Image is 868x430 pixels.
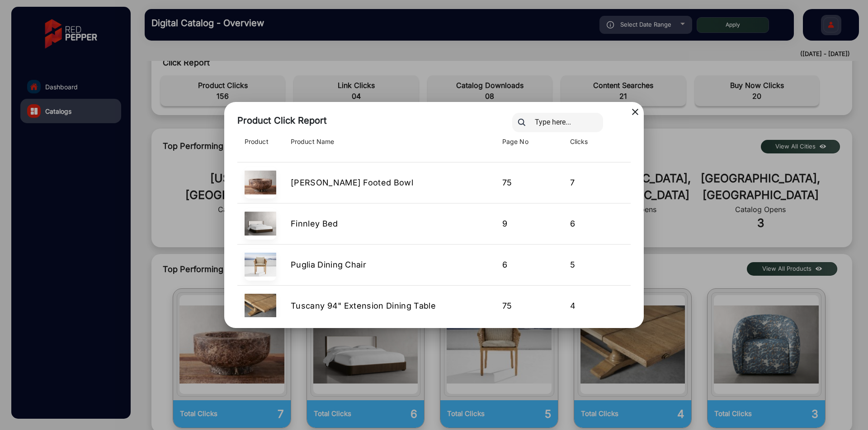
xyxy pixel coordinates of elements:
[570,178,575,187] span: 7
[237,137,283,162] th: Product
[502,219,507,228] span: 9
[570,260,575,269] span: 5
[245,171,276,194] img: Product Image
[563,137,631,162] th: Clicks
[495,137,563,162] th: Page No
[570,219,575,228] span: 6
[630,106,641,117] mat-icon: close
[518,119,525,126] img: search.svg
[291,178,413,187] span: [PERSON_NAME] Footed Bowl
[245,253,276,277] img: Product Image
[570,301,576,310] span: 4
[512,113,603,132] input: Type here...
[283,137,495,162] th: Product Name
[502,178,512,187] span: 75
[291,219,338,228] span: Finnley Bed
[245,294,276,318] img: Product Image
[502,260,507,269] span: 6
[291,260,366,269] span: Puglia Dining Chair
[291,301,436,310] span: Tuscany 94" Extension Dining Table
[502,301,512,310] span: 75
[237,115,362,132] div: Product Click Report
[245,212,276,236] img: Product Image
